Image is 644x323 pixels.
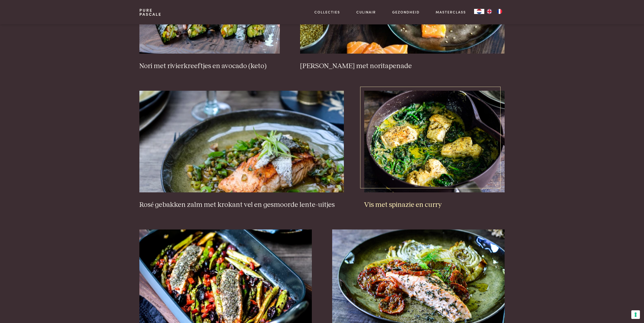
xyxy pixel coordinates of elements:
[139,201,344,209] h3: Rosé gebakken zalm met krokant vel en gesmoorde lente-uitjes
[300,62,505,71] h3: [PERSON_NAME] met noritapenade
[314,9,340,15] a: Collecties
[474,9,484,14] div: Language
[139,91,344,192] img: Rosé gebakken zalm met krokant vel en gesmoorde lente-uitjes
[364,91,505,209] a: Vis met spinazie en curry Vis met spinazie en curry
[474,9,484,14] a: NL
[484,9,494,14] a: EN
[139,62,280,71] h3: Nori met rivierkreeftjes en avocado (keto)
[139,8,162,16] a: PurePascale
[474,9,505,14] aside: Language selected: Nederlands
[436,9,466,15] a: Masterclass
[494,9,505,14] a: FR
[631,310,640,319] button: Uw voorkeuren voor toestemming voor trackingtechnologieën
[356,9,376,15] a: Culinair
[484,9,505,14] ul: Language list
[364,201,505,209] h3: Vis met spinazie en curry
[364,91,505,192] img: Vis met spinazie en curry
[139,91,344,209] a: Rosé gebakken zalm met krokant vel en gesmoorde lente-uitjes Rosé gebakken zalm met krokant vel e...
[392,9,420,15] a: Gezondheid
